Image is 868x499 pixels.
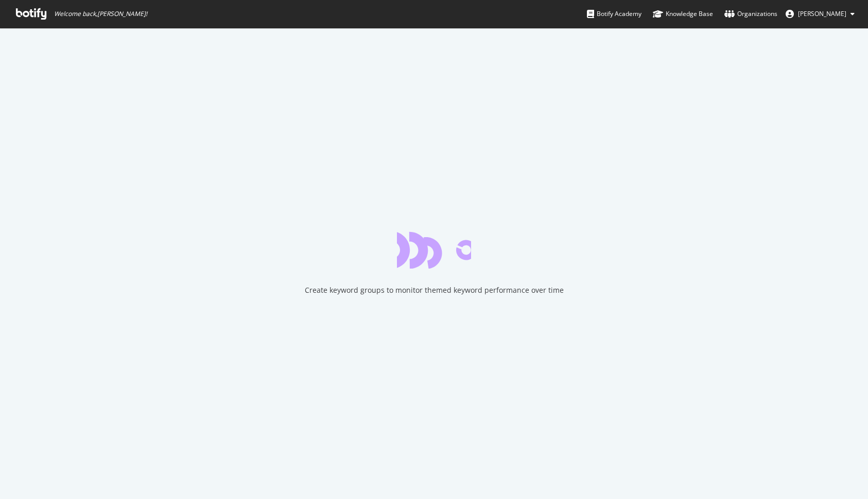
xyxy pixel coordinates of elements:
button: [PERSON_NAME] [777,6,863,22]
div: Organizations [724,9,777,19]
div: Knowledge Base [653,9,713,19]
div: Create keyword groups to monitor themed keyword performance over time [305,285,564,295]
div: Botify Academy [587,9,641,19]
span: Welcome back, [PERSON_NAME] ! [54,10,147,18]
div: animation [397,231,471,269]
span: Bridget Williams [798,9,846,18]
